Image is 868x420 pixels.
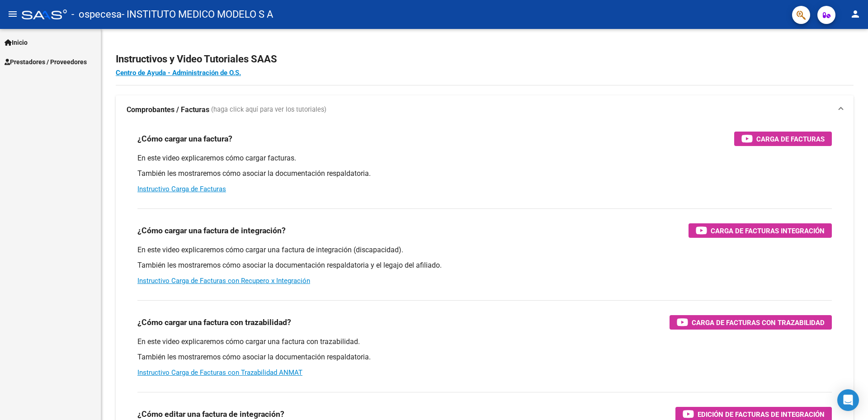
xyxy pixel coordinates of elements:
[5,57,87,67] span: Prestadores / Proveedores
[137,224,286,237] h3: ¿Cómo cargar una factura de integración?
[137,277,310,285] a: Instructivo Carga de Facturas con Recupero x Integración
[122,5,273,24] span: - INSTITUTO MEDICO MODELO S A
[137,260,832,270] p: También les mostraremos cómo asociar la documentación respaldatoria y el legajo del afiliado.
[137,352,832,362] p: También les mostraremos cómo asociar la documentación respaldatoria.
[137,368,302,377] a: Instructivo Carga de Facturas con Trazabilidad ANMAT
[137,245,832,255] p: En este video explicaremos cómo cargar una factura de integración (discapacidad).
[850,9,861,19] mat-icon: person
[137,185,226,193] a: Instructivo Carga de Facturas
[670,315,832,330] button: Carga de Facturas con Trazabilidad
[711,225,825,236] span: Carga de Facturas Integración
[127,105,209,115] strong: Comprobantes / Facturas
[689,223,832,238] button: Carga de Facturas Integración
[137,153,832,163] p: En este video explicaremos cómo cargar facturas.
[116,51,854,68] h2: Instructivos y Video Tutoriales SAAS
[71,5,122,24] span: - ospecesa
[5,38,28,47] span: Inicio
[698,409,825,420] span: Edición de Facturas de integración
[734,132,832,146] button: Carga de Facturas
[756,133,825,145] span: Carga de Facturas
[137,316,291,329] h3: ¿Cómo cargar una factura con trazabilidad?
[137,337,832,347] p: En este video explicaremos cómo cargar una factura con trazabilidad.
[137,169,832,179] p: También les mostraremos cómo asociar la documentación respaldatoria.
[692,317,825,328] span: Carga de Facturas con Trazabilidad
[7,9,18,19] mat-icon: menu
[211,105,326,115] span: (haga click aquí para ver los tutoriales)
[116,95,854,124] mat-expansion-panel-header: Comprobantes / Facturas (haga click aquí para ver los tutoriales)
[137,132,232,145] h3: ¿Cómo cargar una factura?
[116,69,241,77] a: Centro de Ayuda - Administración de O.S.
[837,389,859,411] div: Open Intercom Messenger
